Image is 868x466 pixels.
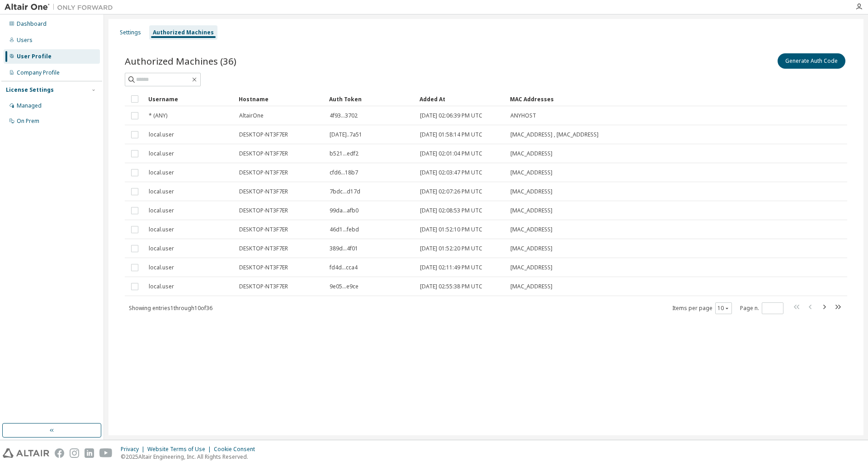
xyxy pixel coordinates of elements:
span: local.user [149,207,174,214]
span: [MAC_ADDRESS] [510,169,552,176]
span: 4f93...3702 [330,112,358,119]
span: local.user [149,245,174,252]
img: facebook.svg [55,448,64,458]
div: Authorized Machines [153,29,214,36]
div: Website Terms of Use [147,446,214,453]
span: Showing entries 1 through 10 of 36 [129,304,212,312]
span: DESKTOP-NT3F7ER [239,188,288,195]
div: User Profile [17,53,52,60]
img: linkedin.svg [85,448,94,458]
span: 389d...4f01 [330,245,358,252]
div: Added At [420,92,503,106]
span: Authorized Machines (36) [125,55,236,67]
span: [MAC_ADDRESS] [510,150,552,157]
span: [DATE] 02:03:47 PM UTC [420,169,482,176]
span: cfd6...18b7 [330,169,358,176]
span: [MAC_ADDRESS] [510,264,552,271]
span: [DATE] 01:52:10 PM UTC [420,226,482,233]
div: Company Profile [17,69,60,76]
span: b521...edf2 [330,150,359,157]
span: ANYHOST [510,112,536,119]
span: [MAC_ADDRESS] [510,207,552,214]
div: Settings [120,29,141,36]
span: Page n. [740,302,783,314]
span: [DATE] 02:07:26 PM UTC [420,188,482,195]
div: Privacy [121,446,147,453]
div: Dashboard [17,20,47,28]
span: 7bdc...d17d [330,188,360,195]
span: [MAC_ADDRESS] , [MAC_ADDRESS] [510,131,599,138]
span: local.user [149,188,174,195]
img: Altair One [5,3,118,12]
span: DESKTOP-NT3F7ER [239,207,288,214]
span: DESKTOP-NT3F7ER [239,264,288,271]
span: 46d1...febd [330,226,359,233]
span: DESKTOP-NT3F7ER [239,226,288,233]
span: [DATE] 02:08:53 PM UTC [420,207,482,214]
button: 10 [717,305,730,312]
span: local.user [149,150,174,157]
span: [DATE] 02:01:04 PM UTC [420,150,482,157]
span: DESKTOP-NT3F7ER [239,245,288,252]
span: [DATE] 02:06:39 PM UTC [420,112,482,119]
div: Managed [17,102,42,109]
span: DESKTOP-NT3F7ER [239,283,288,290]
span: local.user [149,169,174,176]
span: [DATE] 02:55:38 PM UTC [420,283,482,290]
div: Username [148,92,231,106]
span: local.user [149,131,174,138]
span: [MAC_ADDRESS] [510,283,552,290]
p: © 2025 Altair Engineering, Inc. All Rights Reserved. [121,453,260,461]
div: Cookie Consent [214,446,260,453]
span: DESKTOP-NT3F7ER [239,169,288,176]
span: [MAC_ADDRESS] [510,245,552,252]
span: local.user [149,264,174,271]
span: local.user [149,283,174,290]
span: DESKTOP-NT3F7ER [239,131,288,138]
span: Items per page [672,302,732,314]
span: 9e05...e9ce [330,283,359,290]
img: youtube.svg [99,448,113,458]
div: Users [17,37,33,44]
span: [DATE] 01:52:20 PM UTC [420,245,482,252]
div: On Prem [17,118,39,125]
span: local.user [149,226,174,233]
span: fd4d...cca4 [330,264,358,271]
div: Auth Token [329,92,412,106]
img: altair_logo.svg [3,448,49,458]
span: * (ANY) [149,112,167,119]
div: License Settings [6,86,54,94]
div: Hostname [239,92,322,106]
span: AltairOne [239,112,264,119]
button: Generate Auth Code [778,53,845,69]
span: [DATE] 02:11:49 PM UTC [420,264,482,271]
span: DESKTOP-NT3F7ER [239,150,288,157]
span: [DATE]..7a51 [330,131,362,138]
img: instagram.svg [70,448,79,458]
span: [MAC_ADDRESS] [510,188,552,195]
span: 99da...afb0 [330,207,359,214]
span: [MAC_ADDRESS] [510,226,552,233]
span: [DATE] 01:58:14 PM UTC [420,131,482,138]
div: MAC Addresses [510,92,752,106]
